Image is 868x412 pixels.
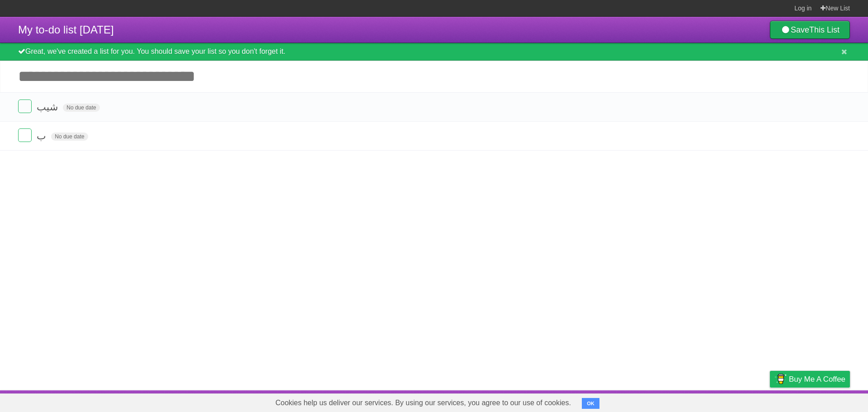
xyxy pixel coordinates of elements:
a: Terms [727,393,747,410]
a: Buy me a coffee [770,371,850,388]
span: My to-do list [DATE] [18,24,114,36]
span: Buy me a coffee [789,371,845,387]
a: Privacy [758,393,782,410]
label: Done [18,128,32,142]
a: Suggest a feature [793,393,850,410]
a: Developers [679,393,716,410]
span: Cookies help us deliver our services. By using our services, you agree to our use of cookies. [266,394,580,412]
a: SaveThis List [770,21,850,39]
span: شيب [37,101,60,113]
span: ب [37,130,48,142]
span: No due date [51,133,88,141]
b: This List [809,25,840,34]
span: No due date [63,104,99,112]
label: Done [18,99,32,113]
a: About [650,393,669,410]
button: OK [582,398,599,409]
img: Buy me a coffee [774,371,787,387]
